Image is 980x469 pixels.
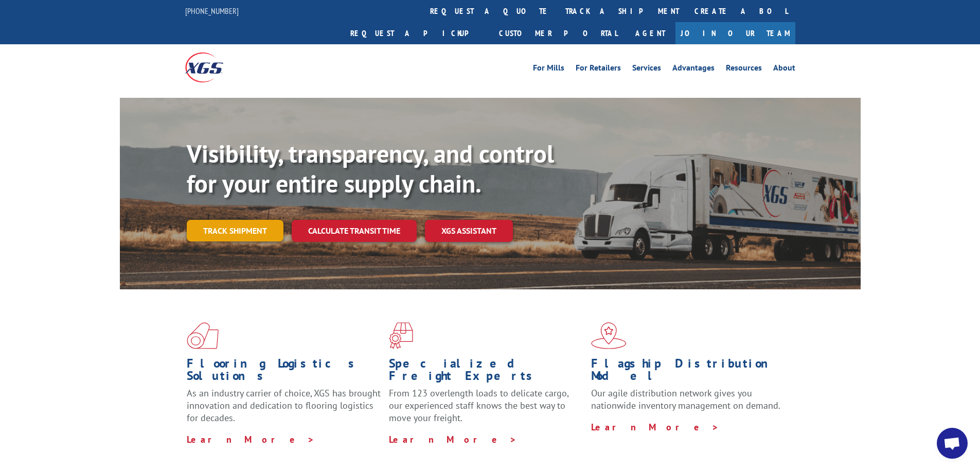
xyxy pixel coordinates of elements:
[937,428,968,459] div: Open chat
[591,387,780,411] span: Our agile distribution network gives you nationwide inventory management on demand.
[672,64,715,75] a: Advantages
[533,64,564,75] a: For Mills
[591,357,786,387] h1: Flagship Distribution Model
[187,387,381,424] span: As an industry carrier of choice, XGS has brought innovation and dedication to flooring logistics...
[726,64,762,75] a: Resources
[185,6,239,16] a: [PHONE_NUMBER]
[389,387,583,433] p: From 123 overlength loads to delicate cargo, our experienced staff knows the best way to move you...
[187,322,219,349] img: xgs-icon-total-supply-chain-intelligence-red
[773,64,795,75] a: About
[625,22,675,44] a: Agent
[591,322,627,349] img: xgs-icon-flagship-distribution-model-red
[187,433,315,445] a: Learn More >
[389,357,583,387] h1: Specialized Freight Experts
[576,64,621,75] a: For Retailers
[343,22,491,44] a: Request a pickup
[491,22,625,44] a: Customer Portal
[187,357,381,387] h1: Flooring Logistics Solutions
[632,64,661,75] a: Services
[591,421,719,433] a: Learn More >
[675,22,795,44] a: Join Our Team
[389,322,413,349] img: xgs-icon-focused-on-flooring-red
[389,433,517,445] a: Learn More >
[187,137,554,199] b: Visibility, transparency, and control for your entire supply chain.
[425,220,513,242] a: XGS ASSISTANT
[187,220,283,241] a: Track shipment
[292,220,417,242] a: Calculate transit time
